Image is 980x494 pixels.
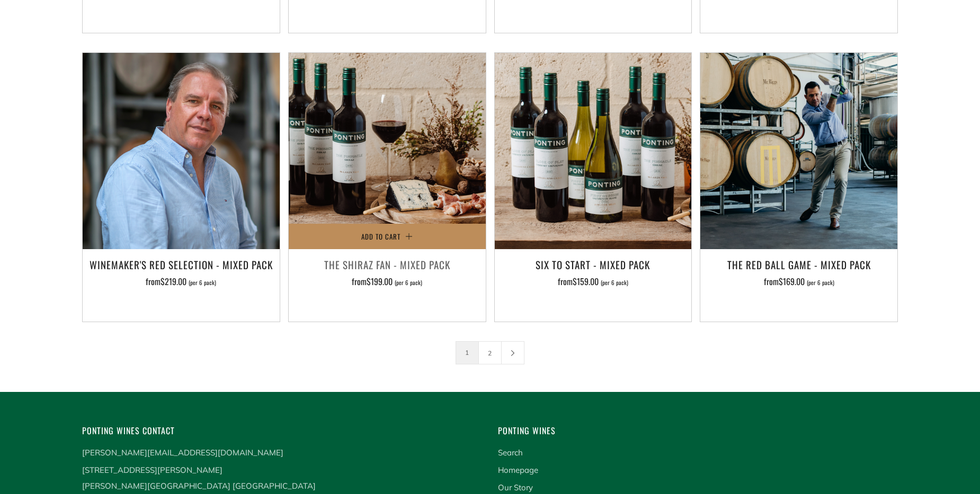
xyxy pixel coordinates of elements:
span: 1 [456,341,479,364]
span: Add to Cart [361,231,400,242]
h3: Winemaker's Red Selection - Mixed Pack [88,255,274,273]
a: Winemaker's Red Selection - Mixed Pack from$219.00 (per 6 pack) [83,255,280,308]
span: $169.00 [779,275,805,288]
h3: The Red Ball Game - Mixed Pack [706,255,892,273]
span: from [352,275,422,288]
a: Homepage [498,465,538,475]
span: (per 6 pack) [189,280,216,286]
h4: Ponting Wines Contact [82,424,482,438]
a: Search [498,447,523,458]
h4: Ponting Wines [498,424,898,438]
h3: Six To Start - Mixed Pack [500,255,687,273]
a: 2 [479,342,501,364]
span: $159.00 [573,275,599,288]
span: from [558,275,628,288]
a: Our Story [498,482,533,492]
span: $199.00 [367,275,393,288]
a: The Shiraz Fan - Mixed Pack from$199.00 (per 6 pack) [289,255,486,308]
a: Six To Start - Mixed Pack from$159.00 (per 6 pack) [495,255,692,308]
span: (per 6 pack) [395,280,422,286]
a: The Red Ball Game - Mixed Pack from$169.00 (per 6 pack) [700,255,897,308]
h3: The Shiraz Fan - Mixed Pack [294,255,480,273]
span: (per 6 pack) [807,280,834,286]
a: [PERSON_NAME][EMAIL_ADDRESS][DOMAIN_NAME] [82,447,283,458]
span: $219.00 [161,275,186,288]
span: (per 6 pack) [601,280,628,286]
span: from [146,275,216,288]
span: from [764,275,834,288]
button: Add to Cart [289,224,486,249]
